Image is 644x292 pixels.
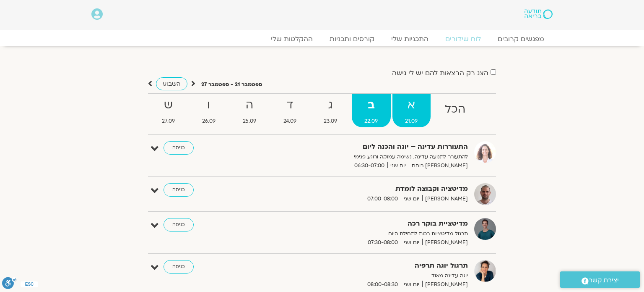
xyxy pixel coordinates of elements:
span: השבוע [163,80,181,88]
a: ג23.09 [311,94,350,127]
a: ו26.09 [189,94,228,127]
a: כניסה [164,141,194,155]
span: 25.09 [230,117,269,126]
span: [PERSON_NAME] [422,195,468,203]
a: קורסים ותכניות [321,35,383,43]
a: ההקלטות שלי [262,35,321,43]
strong: ג [311,96,350,115]
span: 23.09 [311,117,350,126]
p: יוגה עדינה מאוד [262,271,468,280]
strong: ש [149,96,187,115]
strong: הכל [432,100,478,119]
strong: תרגול יוגה תרפיה [262,260,468,271]
span: יום שני [387,161,409,170]
nav: Menu [91,35,553,43]
p: להתעורר לתנועה עדינה, נשימה עמוקה ורוגע פנימי [262,153,468,161]
a: ד24.09 [270,94,309,127]
a: הכל [432,94,478,127]
a: ה25.09 [230,94,269,127]
strong: מדיטציה וקבוצה לומדת [262,183,468,195]
span: 07:30-08:00 [365,238,401,247]
a: כניסה [164,260,194,274]
strong: ו [189,96,228,115]
strong: א [392,96,431,115]
a: יצירת קשר [560,271,640,288]
span: [PERSON_NAME] [422,238,468,247]
a: השבוע [156,77,187,90]
a: כניסה [164,218,194,231]
span: 06:30-07:00 [351,161,387,170]
span: 07:00-08:00 [364,195,401,203]
span: יום שני [401,195,422,203]
p: תרגול מדיטציות רכות לתחילת היום [262,229,468,238]
p: ספטמבר 21 - ספטמבר 27 [201,80,262,89]
span: 24.09 [270,117,309,126]
strong: מדיטציית בוקר רכה [262,218,468,229]
strong: התעוררות עדינה – יוגה והכנה ליום [262,141,468,153]
a: ב22.09 [352,94,391,127]
span: יום שני [401,238,422,247]
strong: ה [230,96,269,115]
span: [PERSON_NAME] רוחם [409,161,468,170]
a: לוח שידורים [437,35,489,43]
span: 27.09 [149,117,187,126]
a: כניסה [164,183,194,197]
a: ש27.09 [149,94,187,127]
strong: ד [270,96,309,115]
span: יצירת קשר [589,275,619,286]
a: מפגשים קרובים [489,35,553,43]
strong: ב [352,96,391,115]
span: 22.09 [352,117,391,126]
span: יום שני [401,280,422,289]
span: 08:00-08:30 [364,280,401,289]
span: 26.09 [189,117,228,126]
a: התכניות שלי [383,35,437,43]
a: א21.09 [392,94,431,127]
span: [PERSON_NAME] [422,280,468,289]
label: הצג רק הרצאות להם יש לי גישה [392,69,488,77]
span: 21.09 [392,117,431,126]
